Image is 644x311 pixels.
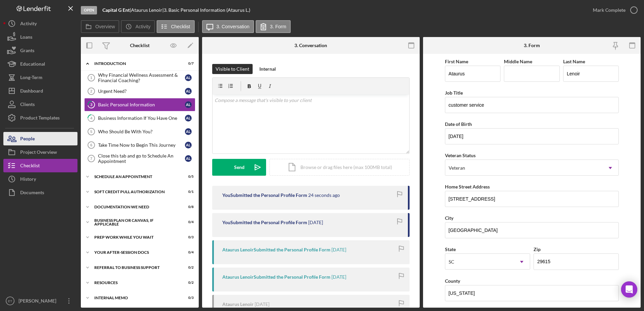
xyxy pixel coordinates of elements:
[212,159,266,176] button: Send
[20,71,42,86] div: Long-Term
[3,132,77,145] button: People
[94,266,177,270] div: Referral to Business Support
[3,84,77,98] a: Dashboard
[331,247,346,252] time: 2025-08-21 18:03
[171,24,190,29] label: Checklist
[3,44,77,57] button: Grants
[182,205,194,209] div: 0 / 8
[130,43,150,48] div: Checklist
[331,274,346,280] time: 2025-08-21 17:57
[3,172,77,186] button: History
[185,88,192,95] div: A L
[90,130,92,134] tspan: 5
[202,20,254,33] button: 3. Conversation
[270,24,286,29] label: 3. Form
[20,111,60,126] div: Product Templates
[20,172,36,187] div: History
[20,84,43,99] div: Dashboard
[3,71,77,84] button: Long-Term
[185,128,192,135] div: A L
[94,175,177,179] div: Schedule An Appointment
[90,143,92,147] tspan: 6
[504,59,532,64] label: Middle Name
[20,57,45,72] div: Educational
[445,59,468,64] label: First Name
[102,7,130,13] b: Capital G Ent
[98,102,185,107] div: Basic Personal Information
[586,3,641,17] button: Mark Complete
[81,6,97,14] div: Open
[94,250,177,254] div: Your After-Session Docs
[90,102,92,107] tspan: 3
[3,145,77,159] button: Project Overview
[445,184,490,189] label: Home Street Address
[98,153,185,164] div: Close this tab and go to Schedule An Appointment
[20,145,57,161] div: Project Overview
[222,247,330,252] div: Ataurus Lenoir Submitted the Personal Profile Form
[20,17,37,32] div: Activity
[94,62,177,66] div: Introduction
[84,125,195,138] a: 5Who Should Be With You?AL
[95,24,115,29] label: Overview
[593,3,625,17] div: Mark Complete
[217,24,250,29] label: 3. Conversation
[20,30,32,45] div: Loans
[98,115,185,121] div: Business Information If You Have One
[182,190,194,194] div: 0 / 1
[621,281,637,298] div: Open Intercom Messenger
[90,89,92,93] tspan: 2
[255,302,269,307] time: 2025-08-21 17:55
[157,20,195,33] button: Checklist
[84,111,195,125] a: 4Business Information If You Have OneAL
[90,76,92,80] tspan: 1
[90,116,93,120] tspan: 4
[94,281,177,285] div: Resources
[222,220,307,225] div: You Submitted the Personal Profile Form
[20,186,44,201] div: Documents
[182,250,194,254] div: 0 / 4
[94,218,177,226] div: Business Plan or Canvas, if applicable
[294,43,327,48] div: 3. Conversation
[185,74,192,81] div: A L
[20,159,40,174] div: Checklist
[3,159,77,172] button: Checklist
[256,64,279,74] button: Internal
[84,152,195,165] a: 7Close this tab and go to Schedule An AppointmentAL
[84,71,195,84] a: 1Why Financial Wellness Assessment & Financial Coaching?AL
[98,142,185,148] div: Take Time Now to Begin This Journey
[216,64,249,74] div: Visible to Client
[8,299,12,303] text: ET
[185,142,192,148] div: A L
[308,220,323,225] time: 2025-08-28 15:44
[212,64,253,74] button: Visible to Client
[131,7,164,13] div: Ataurus Lenoir |
[182,266,194,270] div: 0 / 2
[534,246,541,252] label: Zip
[3,186,77,199] button: Documents
[185,155,192,162] div: A L
[182,175,194,179] div: 0 / 5
[98,72,185,83] div: Why Financial Wellness Assessment & Financial Coaching?
[3,17,77,30] a: Activity
[182,296,194,300] div: 0 / 3
[182,62,194,66] div: 0 / 7
[94,296,177,300] div: Internal Memo
[563,59,585,64] label: Last Name
[185,101,192,108] div: A L
[3,57,77,71] button: Educational
[3,111,77,125] button: Product Templates
[182,220,194,224] div: 0 / 4
[3,98,77,111] button: Clients
[94,205,177,209] div: Documentation We Need
[3,30,77,44] button: Loans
